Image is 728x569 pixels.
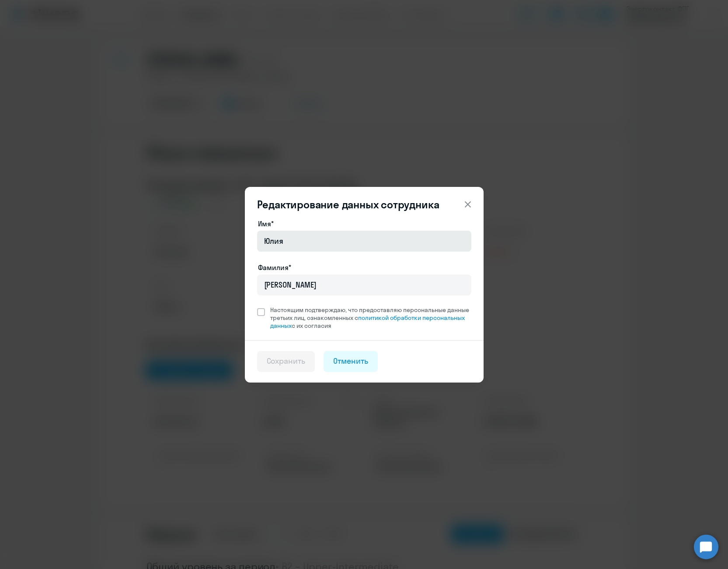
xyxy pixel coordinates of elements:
header: Редактирование данных сотрудника [245,197,484,211]
div: Сохранить [267,355,306,367]
span: Настоящим подтверждаю, что предоставляю персональные данные третьих лиц, ознакомленных с с их сог... [270,306,471,330]
div: Отменить [333,355,368,367]
label: Фамилия* [258,262,291,273]
button: Отменить [324,351,378,372]
button: Сохранить [257,351,315,372]
a: политикой обработки персональных данных [270,314,465,330]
